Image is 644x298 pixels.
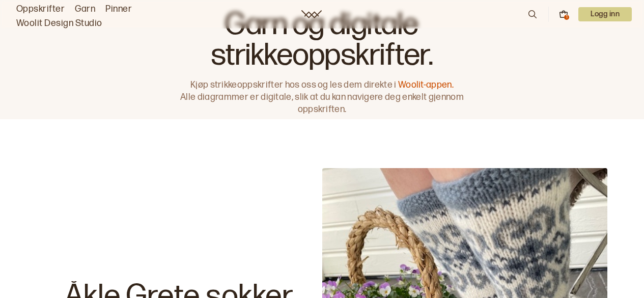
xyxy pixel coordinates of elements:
[559,10,568,19] button: 1
[578,7,632,21] button: User dropdown
[16,16,102,31] a: Woolit Design Studio
[301,10,322,18] a: Woolit
[75,2,95,16] a: Garn
[105,2,132,16] a: Pinner
[176,79,469,116] p: Kjøp strikkeoppskrifter hos oss og les dem direkte i Alle diagrammer er digitale, slik at du kan ...
[564,15,569,20] div: 1
[398,79,454,90] a: Woolit-appen.
[16,2,65,16] a: Oppskrifter
[578,7,632,21] p: Logg inn
[176,10,469,71] h1: Garn og digitale strikkeoppskrifter.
